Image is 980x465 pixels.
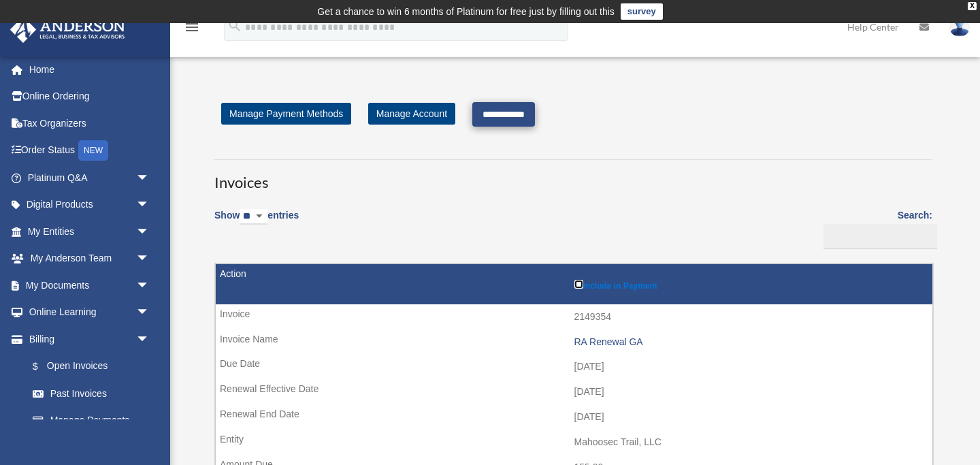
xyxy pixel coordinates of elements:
span: arrow_drop_down [136,218,163,246]
a: Online Ordering [10,83,170,110]
a: Manage Account [368,103,455,125]
a: Tax Organizers [10,110,170,137]
td: Mahoosec Trail, LLC [216,430,932,455]
a: $Open Invoices [19,353,157,381]
span: arrow_drop_down [136,164,163,192]
div: Get a chance to win 6 months of Platinum for free just by filling out this [317,3,615,20]
div: NEW [78,140,108,161]
i: menu [184,19,200,35]
span: arrow_drop_down [136,245,163,273]
div: close [968,2,977,10]
input: Search: [823,224,937,250]
span: arrow_drop_down [136,191,163,219]
a: menu [184,24,200,35]
span: arrow_drop_down [136,272,163,300]
img: User Pic [949,17,970,37]
img: Anderson Advisors Platinum Portal [6,16,129,43]
a: survey [621,3,663,20]
td: [DATE] [216,379,932,405]
a: Manage Payments [19,407,163,434]
td: 2149354 [216,304,932,330]
h3: Invoices [214,159,932,193]
select: Showentries [240,209,267,225]
a: Platinum Q&Aarrow_drop_down [10,164,170,191]
label: Search: [819,207,932,249]
a: Home [10,56,170,83]
td: [DATE] [216,404,932,430]
span: arrow_drop_down [136,299,163,327]
a: Order StatusNEW [10,137,170,165]
div: RA Renewal GA [574,336,926,348]
span: $ [40,358,47,375]
a: Billingarrow_drop_down [10,325,163,353]
a: Past Invoices [19,380,163,407]
i: search [227,18,242,33]
a: Online Learningarrow_drop_down [10,299,170,326]
a: My Documentsarrow_drop_down [10,272,170,299]
a: My Anderson Teamarrow_drop_down [10,245,170,272]
a: My Entitiesarrow_drop_down [10,218,170,245]
td: [DATE] [216,354,932,380]
a: Digital Productsarrow_drop_down [10,191,170,219]
a: Manage Payment Methods [221,103,351,125]
label: Show entries [214,207,299,238]
input: Include in Payment [574,280,583,289]
span: arrow_drop_down [136,325,163,353]
label: Include in Payment [574,277,926,291]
